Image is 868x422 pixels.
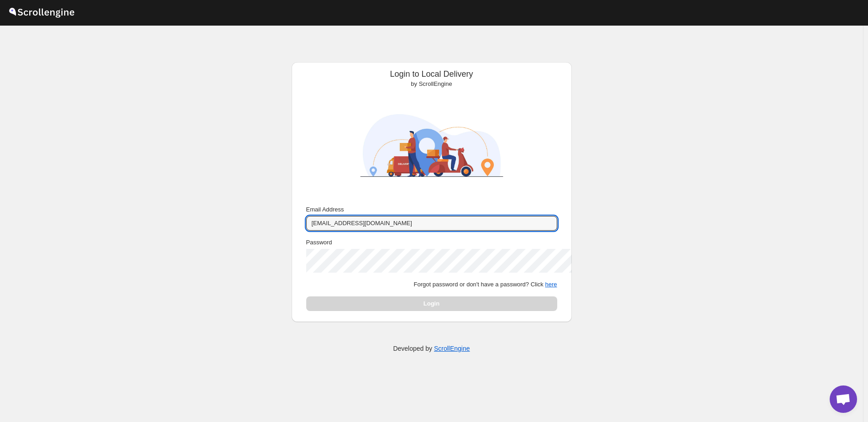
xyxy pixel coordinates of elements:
[434,345,470,352] a: ScrollEngine
[306,280,557,289] p: Forgot password or don't have a password? Click
[306,206,344,213] span: Email Address
[411,80,452,87] span: by ScrollEngine
[299,69,565,89] div: Login to Local Delivery
[393,344,470,353] p: Developed by
[352,92,512,199] img: ScrollEngine
[830,385,857,413] div: Açık sohbet
[306,239,332,246] span: Password
[545,281,557,288] button: here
